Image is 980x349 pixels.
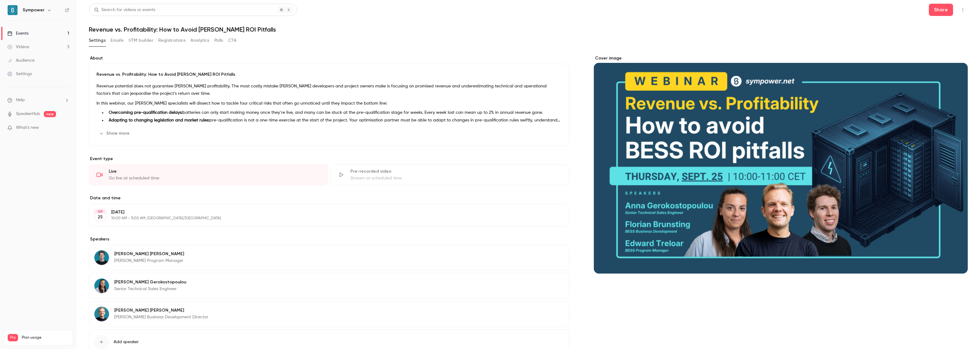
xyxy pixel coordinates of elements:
[109,118,209,122] strong: Adapting to changing legislation and market rules:
[114,251,184,257] p: [PERSON_NAME] [PERSON_NAME]
[214,36,223,45] button: Polls
[23,7,44,13] h6: Sympower
[89,36,106,45] button: Settings
[129,36,153,45] button: UTM builder
[89,236,569,242] label: Speakers
[158,36,186,45] button: Registrations
[7,30,28,36] div: Events
[96,71,562,78] p: Revenue vs. Profitability: How to Avoid [PERSON_NAME] ROI Pitfalls
[94,278,109,293] img: Anna Gerokostopoulou
[89,164,328,185] div: LiveGo live at scheduled time
[111,36,123,45] button: Emails
[228,36,236,45] button: CTA
[89,273,569,299] div: Anna Gerokostopoulou[PERSON_NAME] GerokostopoulouSenior Technical Sales Engineer
[109,110,183,115] strong: Overcoming pre-qualification delays:
[89,301,569,327] div: Florian Brunsting[PERSON_NAME] [PERSON_NAME][PERSON_NAME] Business Development Director
[594,55,968,274] section: Cover image
[109,175,320,181] div: Go live at scheduled time
[8,5,17,15] img: Sympower
[96,82,562,97] p: Revenue potential does not guarantee [PERSON_NAME] profitability. The most costly mistake [PERSON...
[7,97,69,103] li: help-dropdown-opener
[106,117,562,124] li: pre-qualification is not a one-time exercise at the start of the project. Your optimisation partn...
[94,7,155,13] div: Search for videos or events
[7,44,29,50] div: Videos
[98,214,103,220] p: 25
[109,168,320,174] div: Live
[114,339,139,345] span: Add speaker
[22,335,69,340] span: Plan usage
[111,216,537,221] p: 10:00 AM - 11:00 AM, [GEOGRAPHIC_DATA]/[GEOGRAPHIC_DATA]
[16,125,39,131] span: What's new
[330,164,570,185] div: Pre-recorded videoStream at scheduled time
[89,55,569,61] label: About
[929,4,953,16] button: Share
[114,279,186,285] p: [PERSON_NAME] Gerokostopoulou
[114,307,208,313] p: [PERSON_NAME] [PERSON_NAME]
[95,209,106,214] div: SEP
[16,97,25,103] span: Help
[111,209,537,215] p: [DATE]
[89,26,968,33] h1: Revenue vs. Profitability: How to Avoid [PERSON_NAME] ROI Pitfalls
[8,334,18,341] span: Pro
[89,245,569,270] div: Edward Treloar[PERSON_NAME] [PERSON_NAME][PERSON_NAME] Program Manager
[190,36,209,45] button: Analytics
[96,128,133,138] button: Show more
[106,109,562,116] li: batteries can only start making money once they’re live, and many can be stuck at the pre-qualifi...
[96,100,562,107] p: In this webinar, our [PERSON_NAME] specialists will dissect how to tackle four critical risks tha...
[350,175,562,181] div: Stream at scheduled time
[7,71,32,77] div: Settings
[7,57,35,63] div: Audience
[89,156,569,162] p: Event type
[114,314,208,320] p: [PERSON_NAME] Business Development Director
[44,111,56,117] span: new
[594,55,968,61] label: Cover image
[94,307,109,321] img: Florian Brunsting
[114,286,186,292] p: Senior Technical Sales Engineer
[16,111,40,117] a: SpeakerHub
[350,168,562,174] div: Pre-recorded video
[62,125,69,131] iframe: Noticeable Trigger
[114,258,184,264] p: [PERSON_NAME] Program Manager
[89,195,569,201] label: Date and time
[94,250,109,265] img: Edward Treloar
